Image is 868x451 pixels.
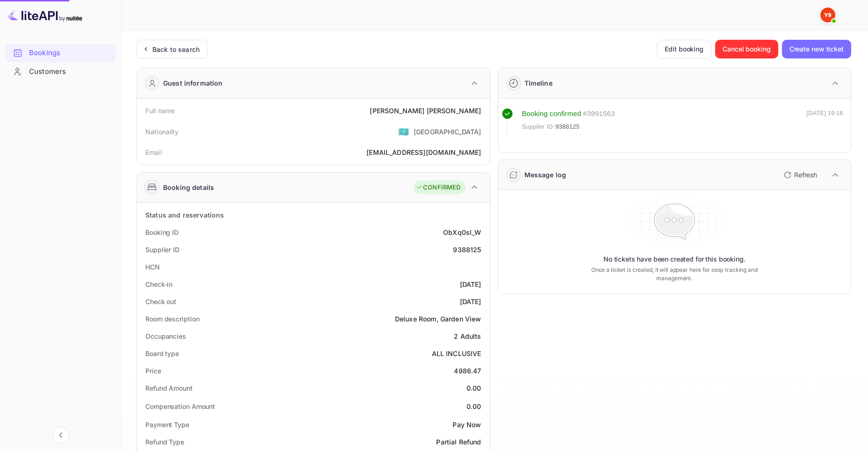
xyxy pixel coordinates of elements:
[524,78,552,88] div: Timeline
[29,48,111,58] div: Bookings
[145,147,162,157] div: Email
[6,63,115,81] div: Customers
[414,127,481,137] div: [GEOGRAPHIC_DATA]
[436,437,481,447] div: Partial Refund
[6,63,115,80] a: Customers
[145,349,179,358] div: Board type
[145,262,160,272] div: HCN
[782,40,851,58] button: Create new ticket
[145,383,193,393] div: Refund Amount
[145,227,179,237] div: Booking ID
[522,122,555,131] span: Supplier ID:
[145,297,176,306] div: Check out
[145,106,175,116] div: Full name
[778,167,821,182] button: Refresh
[395,314,481,324] div: Deluxe Room, Garden View
[452,420,481,429] div: Pay Now
[454,331,481,341] div: 2 Adults
[145,127,179,137] div: Nationality
[6,44,115,61] a: Bookings
[443,227,481,237] div: ObXq0sl_W
[145,279,172,289] div: Check-in
[6,44,115,62] div: Bookings
[145,420,189,429] div: Payment Type
[794,170,817,180] p: Refresh
[145,437,184,447] div: Refund Type
[522,109,581,119] div: Booking confirmed
[555,122,580,131] span: 9388125
[460,297,481,306] div: [DATE]
[145,401,215,411] div: Compensation Amount
[603,255,746,264] p: No tickets have been created for this booking.
[366,147,481,157] div: [EMAIL_ADDRESS][DOMAIN_NAME]
[152,44,200,54] div: Back to search
[52,427,69,444] button: Collapse navigation
[820,7,835,22] img: Yandex Support
[145,366,161,376] div: Price
[806,109,843,136] div: [DATE] 19:16
[432,349,481,358] div: ALL INCLUSIVE
[145,314,199,324] div: Room description
[145,245,179,255] div: Supplier ID
[580,266,769,283] p: Once a ticket is created, it will appear here for easy tracking and management.
[163,182,214,192] div: Booking details
[466,401,481,411] div: 0.00
[416,183,460,192] div: CONFIRMED
[370,106,481,116] div: [PERSON_NAME] [PERSON_NAME]
[466,383,481,393] div: 0.00
[145,331,186,341] div: Occupancies
[29,66,111,77] div: Customers
[398,123,409,140] span: United States
[163,78,223,88] div: Guest information
[715,40,778,58] button: Cancel booking
[460,279,481,289] div: [DATE]
[7,7,82,22] img: LiteAPI logo
[583,109,615,119] div: # 3991563
[524,170,567,180] div: Message log
[145,210,224,220] div: Status and reservations
[453,245,481,255] div: 9388125
[454,366,481,376] div: 4986.47
[657,40,711,58] button: Edit booking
